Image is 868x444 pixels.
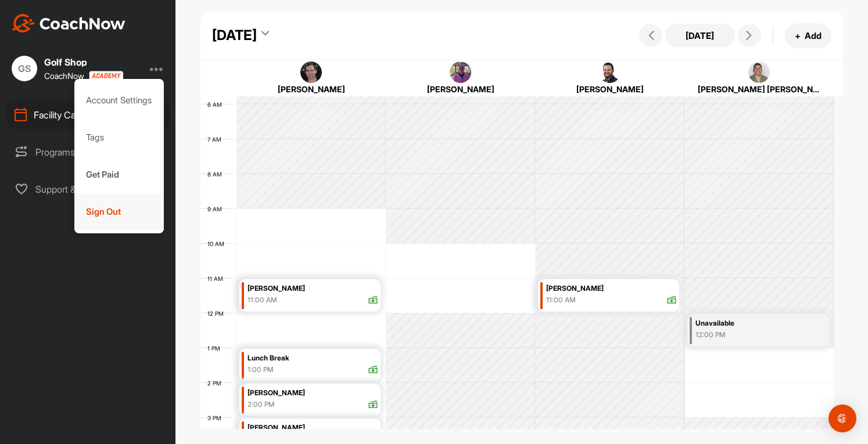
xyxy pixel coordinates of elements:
div: Sign Out [74,193,164,230]
img: square_ca7ec96441eb838c310c341fdbc4eb55.jpg [450,62,472,84]
button: +Add [785,23,831,48]
div: [PERSON_NAME] [250,83,373,95]
div: 1 PM [200,345,232,352]
div: 2:00 PM [248,399,275,410]
div: 9 AM [200,205,234,212]
div: 10 AM [200,240,236,247]
div: Lunch Break [248,352,378,365]
div: Support & FAQ [6,175,170,204]
span: + [795,30,801,42]
img: square_0ade9b29a01d013c47883038bb051d47.jpg [748,62,770,84]
div: [PERSON_NAME] [548,83,672,95]
div: Tags [74,119,164,156]
div: [PERSON_NAME] [248,282,378,295]
div: 2 PM [200,380,233,387]
div: 3 PM [200,414,233,421]
div: 7 AM [200,136,233,143]
div: [PERSON_NAME] [546,282,677,295]
div: [DATE] [212,25,257,46]
img: CoachNow [12,14,125,33]
div: 12 PM [200,310,235,317]
div: 6 AM [200,101,234,108]
div: Programs [6,138,170,167]
img: square_5a02689f1687616c836b4f227dadd02e.jpg [599,62,621,84]
div: GS [12,56,37,81]
div: Golf Shop [44,57,123,67]
img: square_5027e2341d9045fb2fbe9f18383d5129.jpg [300,62,322,84]
div: Facility Calendar [6,100,170,129]
div: 8 AM [200,171,234,178]
div: Unavailable [695,317,805,330]
div: [PERSON_NAME] [PERSON_NAME] [698,83,821,95]
div: [PERSON_NAME] [248,421,378,435]
div: Account Settings [74,82,164,119]
button: [DATE] [665,24,735,47]
div: 11:00 AM [546,295,576,305]
div: Open Intercom Messenger [828,405,856,432]
img: CoachNow acadmey [89,71,123,81]
div: CoachNow [44,71,123,81]
div: [PERSON_NAME] [248,387,378,400]
div: Get Paid [74,156,164,193]
div: [PERSON_NAME] [399,83,522,95]
div: 11 AM [200,275,235,282]
div: 1:00 PM [248,364,274,375]
div: 12:00 PM [695,330,805,340]
div: 11:00 AM [248,295,277,305]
